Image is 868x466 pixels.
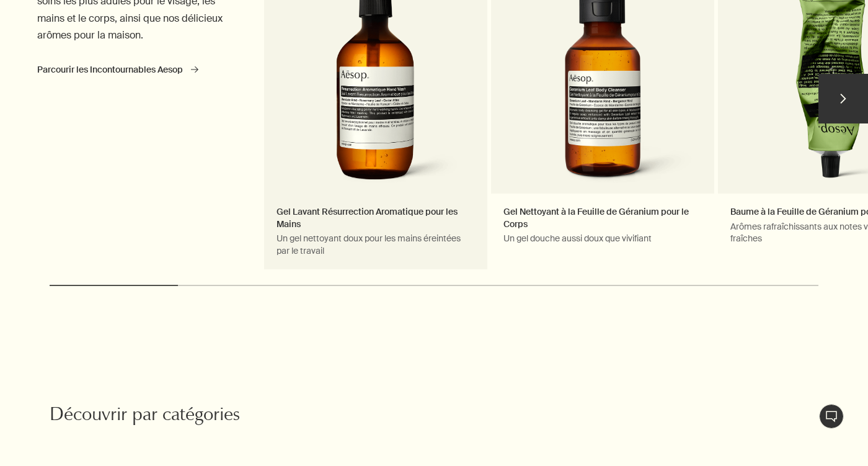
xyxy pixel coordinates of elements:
button: Chat en direct [819,404,844,429]
h2: Découvrir par catégories [50,404,306,429]
button: next slide [818,74,868,123]
a: Parcourir les Incontournables Aesop [37,64,198,76]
